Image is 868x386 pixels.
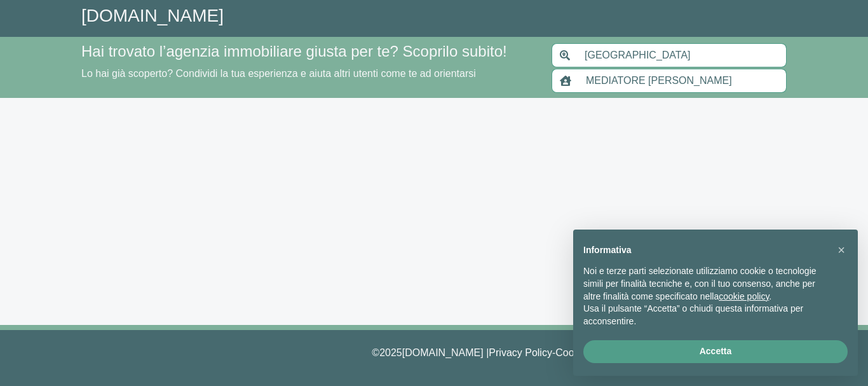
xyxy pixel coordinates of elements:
span: × [837,243,845,257]
h2: Informativa [583,245,827,256]
a: cookie policy - il link si apre in una nuova scheda [719,291,769,301]
p: Usa il pulsante “Accetta” o chiudi questa informativa per acconsentire. [583,303,827,327]
button: Chiudi questa informativa [831,240,851,260]
input: Inserisci area di ricerca (Comune o Provincia) [577,43,787,67]
p: © 2025 [DOMAIN_NAME] | - - | [81,345,787,361]
p: Noi e terze parti selezionate utilizziamo cookie o tecnologie simili per finalità tecniche e, con... [583,265,827,303]
a: Cookie Policy [555,347,617,358]
input: Inserisci nome agenzia immobiliare [578,69,787,93]
button: Accetta [583,340,848,363]
a: [DOMAIN_NAME] [81,6,224,25]
a: Privacy Policy [489,347,552,358]
h4: Hai trovato l’agenzia immobiliare giusta per te? Scoprilo subito! [81,43,536,61]
p: Lo hai già scoperto? Condividi la tua esperienza e aiuta altri utenti come te ad orientarsi [81,66,536,81]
